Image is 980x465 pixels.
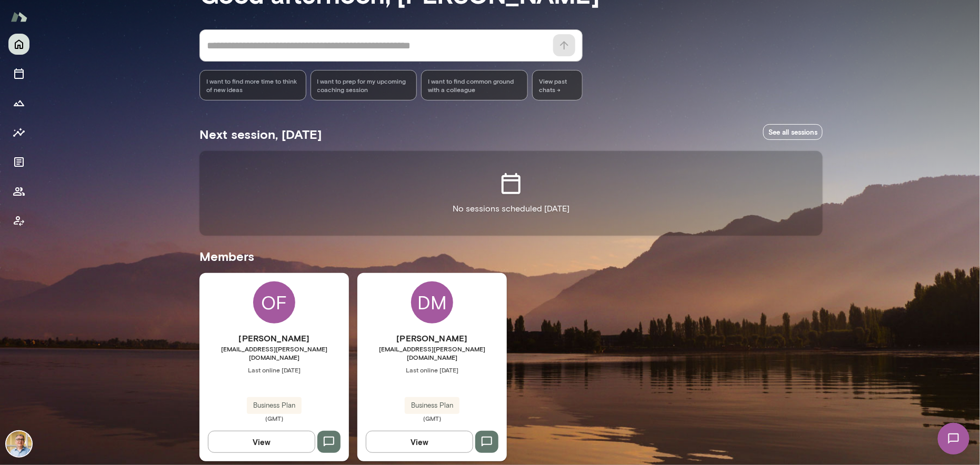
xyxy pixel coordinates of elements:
div: I want to find more time to think of new ideas [199,70,306,100]
img: Scott Bowie [6,431,32,457]
button: Insights [8,122,29,143]
span: Business Plan [247,400,302,411]
p: No sessions scheduled [DATE] [453,203,569,215]
span: Last online [DATE] [199,366,349,374]
button: Home [8,34,29,55]
span: (GMT) [199,414,349,422]
span: Last online [DATE] [357,366,507,374]
span: (GMT) [357,414,507,422]
a: See all sessions [763,124,823,140]
div: DM [411,281,453,324]
div: OF [253,281,295,324]
button: Members [8,181,29,202]
button: View [366,431,473,453]
h5: Next session, [DATE] [199,126,322,143]
button: Documents [8,151,29,173]
div: I want to find common ground with a colleague [421,70,528,100]
button: Client app [8,210,29,231]
button: Sessions [8,63,29,84]
span: [EMAIL_ADDRESS][PERSON_NAME][DOMAIN_NAME] [357,345,507,361]
img: Mento [11,7,27,27]
div: I want to prep for my upcoming coaching session [311,70,417,100]
span: I want to find common ground with a colleague [428,77,521,94]
span: Business Plan [405,400,459,411]
span: View past chats -> [532,70,583,100]
h5: Members [199,248,823,265]
span: I want to prep for my upcoming coaching session [317,77,411,94]
button: Growth Plan [8,93,29,114]
h6: [PERSON_NAME] [199,332,349,345]
span: I want to find more time to think of new ideas [206,77,299,94]
span: [EMAIL_ADDRESS][PERSON_NAME][DOMAIN_NAME] [199,345,349,361]
h6: [PERSON_NAME] [357,332,507,345]
button: View [208,431,315,453]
